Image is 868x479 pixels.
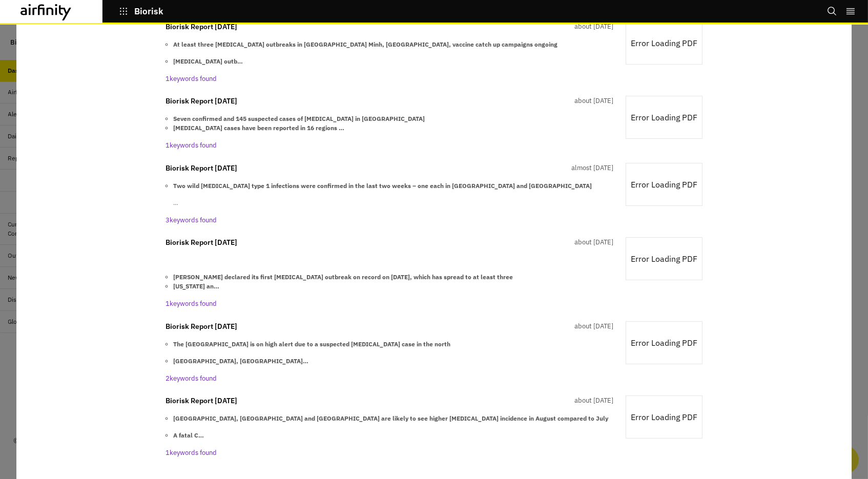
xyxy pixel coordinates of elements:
[173,273,513,281] strong: [PERSON_NAME] declared its first [MEDICAL_DATA] outbreak on record on [DATE], which has spread to...
[166,140,613,151] p: 1 keywords found
[570,321,613,332] p: about [DATE]
[626,163,702,206] div: Error Loading PDF
[570,395,613,406] p: about [DATE]
[173,182,592,190] strong: Two wild [MEDICAL_DATA] type 1 infections were confirmed in the last two weeks – one each in [GEO...
[173,357,308,365] strong: [GEOGRAPHIC_DATA], [GEOGRAPHIC_DATA]…
[166,237,237,248] p: Biorisk Report [DATE]
[626,22,702,65] div: Error Loading PDF
[166,181,613,207] ul: …
[626,237,702,280] div: Error Loading PDF
[166,448,613,458] p: 1 keywords found
[166,74,613,84] p: 1 keywords found
[173,340,450,348] strong: The [GEOGRAPHIC_DATA] is on high alert due to a suspected [MEDICAL_DATA] case in the north
[173,282,219,290] strong: [US_STATE] an…
[166,22,237,32] p: Biorisk Report [DATE]
[567,163,613,174] p: almost [DATE]
[173,57,243,65] strong: [MEDICAL_DATA] outb…
[173,115,425,122] strong: Seven confirmed and 145 suspected cases of [MEDICAL_DATA] in [GEOGRAPHIC_DATA]
[626,395,702,439] div: Error Loading PDF
[166,395,237,406] p: Biorisk Report [DATE]
[166,163,237,174] p: Biorisk Report [DATE]
[166,299,613,309] p: 1 keywords found
[166,96,237,107] p: Biorisk Report [DATE]
[166,373,613,384] p: 2 keywords found
[166,321,237,332] p: Biorisk Report [DATE]
[173,124,344,132] strong: [MEDICAL_DATA] cases have been reported in 16 regions …
[570,237,613,248] p: about [DATE]
[626,96,702,139] div: Error Loading PDF
[173,414,608,422] strong: [GEOGRAPHIC_DATA], [GEOGRAPHIC_DATA] and [GEOGRAPHIC_DATA] are likely to see higher [MEDICAL_DATA...
[134,7,163,16] p: Biorisk
[173,40,557,48] strong: At least three [MEDICAL_DATA] outbreaks in [GEOGRAPHIC_DATA] Minh, [GEOGRAPHIC_DATA], vaccine cat...
[119,3,163,20] button: Biorisk
[626,321,702,364] div: Error Loading PDF
[166,215,613,225] p: 3 keywords found
[173,431,204,439] strong: A fatal C…
[570,22,613,32] p: about [DATE]
[570,96,613,107] p: about [DATE]
[827,3,837,20] button: Search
